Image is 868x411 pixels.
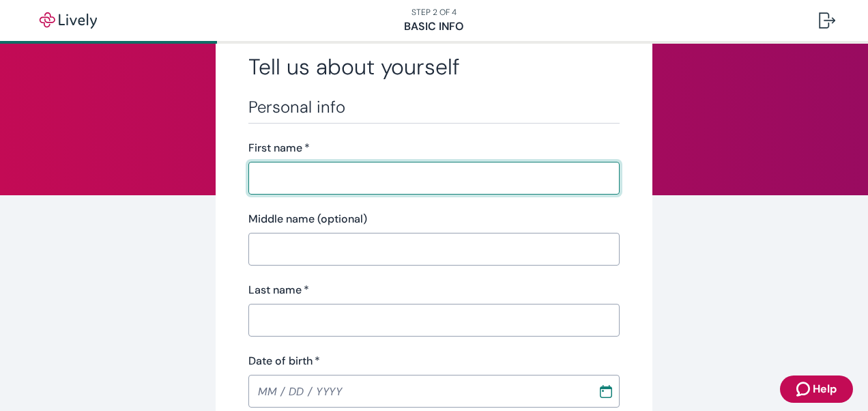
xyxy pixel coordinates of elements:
span: Help [813,381,837,397]
img: Lively [30,12,106,29]
h3: Personal info [248,97,620,117]
svg: Calendar [599,384,613,398]
label: Date of birth [248,353,320,369]
input: MM / DD / YYYY [248,378,588,405]
button: Zendesk support iconHelp [780,375,853,403]
button: Log out [808,4,846,37]
label: First name [248,140,310,156]
svg: Zendesk support icon [796,381,813,397]
label: Last name [248,282,309,298]
label: Middle name (optional) [248,211,367,227]
h2: Tell us about yourself [248,53,620,81]
button: Choose date [594,379,618,403]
